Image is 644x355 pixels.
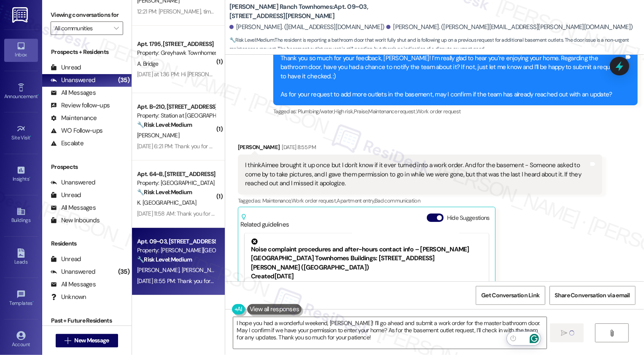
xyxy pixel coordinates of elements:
[262,197,291,204] span: Maintenance ,
[137,60,159,67] span: A. Bridge
[561,330,568,336] i: 
[229,36,644,54] span: : The resident is reporting a bathroom door that won't fully shut and is following up on a previo...
[137,70,615,78] div: [DATE] at 1:36 PM: Hi [PERSON_NAME], this is [PERSON_NAME]. I live in [DATE] at [GEOGRAPHIC_DATA]...
[481,291,539,300] span: Get Conversation Link
[137,170,215,179] div: Apt. 64~B, [STREET_ADDRESS]
[137,256,192,263] strong: 🔧 Risk Level: Medium
[251,272,482,281] div: Created [DATE]
[4,39,38,61] a: Inbox
[51,255,81,264] div: Unread
[238,143,602,155] div: [PERSON_NAME]
[116,74,132,87] div: (35)
[51,139,84,148] div: Escalate
[51,88,96,97] div: All Messages
[368,108,416,115] span: Maintenance request ,
[137,188,192,196] strong: 🔧 Risk Level: Medium
[137,237,215,246] div: Apt. 09~03, [STREET_ADDRESS][PERSON_NAME]
[51,203,96,212] div: All Messages
[137,199,196,206] span: K. [GEOGRAPHIC_DATA]
[137,40,215,48] div: Apt. 1795, [STREET_ADDRESS]
[233,317,547,349] textarea: To enrich screen reader interactions, please activate Accessibility in Grammarly extension settings
[42,316,132,325] div: Past + Future Residents
[375,197,420,204] span: Bad communication
[291,197,337,204] span: Work order request ,
[251,239,482,272] div: Noise complaint procedures and after-hours contact info – [PERSON_NAME][GEOGRAPHIC_DATA] Townhome...
[51,63,81,72] div: Unread
[447,214,490,222] label: Hide Suggestions
[245,161,589,188] div: I thinkAimee brought it up once but I don't know if it ever turned into a work order. And for the...
[137,266,182,274] span: [PERSON_NAME]
[51,191,81,200] div: Unread
[609,330,615,336] i: 
[240,214,289,229] div: Related guidelines
[54,21,110,35] input: All communities
[51,8,123,21] label: Viewing conversations for
[30,133,32,139] span: •
[229,23,385,32] div: [PERSON_NAME]. ([EMAIL_ADDRESS][DOMAIN_NAME])
[51,267,95,276] div: Unanswered
[29,175,30,181] span: •
[116,265,132,278] div: (35)
[4,246,38,269] a: Leads
[555,291,630,300] span: Share Conversation via email
[337,197,375,204] span: Apartment entry ,
[137,179,215,187] div: Property: [GEOGRAPHIC_DATA] at [GEOGRAPHIC_DATA]
[42,163,132,171] div: Prospects
[42,48,132,56] div: Prospects + Residents
[51,101,110,110] div: Review follow-ups
[137,121,192,128] strong: 🔧 Risk Level: Medium
[51,114,97,123] div: Maintenance
[114,25,119,32] i: 
[56,334,118,347] button: New Message
[354,108,368,115] span: Praise ,
[51,126,102,135] div: WO Follow-ups
[32,299,34,305] span: •
[550,286,636,305] button: Share Conversation via email
[476,286,545,305] button: Get Conversation Link
[137,246,215,255] div: Property: [PERSON_NAME][GEOGRAPHIC_DATA] Townhomes
[38,92,39,98] span: •
[4,122,38,144] a: Site Visit •
[238,195,602,207] div: Tagged as:
[51,178,95,187] div: Unanswered
[137,111,215,120] div: Property: Station at [GEOGRAPHIC_DATA][PERSON_NAME]
[334,108,354,115] span: High risk ,
[51,216,100,225] div: New Inbounds
[229,37,274,43] strong: 🔧 Risk Level: Medium
[4,163,38,186] a: Insights •
[416,108,461,115] span: Work order request
[137,131,179,139] span: [PERSON_NAME]
[386,23,633,32] div: [PERSON_NAME]. ([PERSON_NAME][EMAIL_ADDRESS][PERSON_NAME][DOMAIN_NAME])
[137,102,215,111] div: Apt. B~210, [STREET_ADDRESS]
[12,7,30,23] img: ResiDesk Logo
[137,48,215,57] div: Property: Greyhawk Townhomes
[51,280,96,289] div: All Messages
[4,328,38,351] a: Account
[229,3,398,21] b: [PERSON_NAME] Ranch Townhomes: Apt. 09~03, [STREET_ADDRESS][PERSON_NAME]
[51,76,95,85] div: Unanswered
[280,143,316,152] div: [DATE] 8:55 PM
[298,108,334,115] span: Plumbing/water ,
[65,337,71,344] i: 
[280,54,624,99] div: Thank you so much for your feedback, [PERSON_NAME]! I’m really glad to hear you’re enjoying your ...
[42,239,132,248] div: Residents
[51,293,86,302] div: Unknown
[4,204,38,227] a: Buildings
[273,105,638,117] div: Tagged as:
[4,287,38,310] a: Templates •
[74,336,109,345] span: New Message
[181,266,224,274] span: [PERSON_NAME]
